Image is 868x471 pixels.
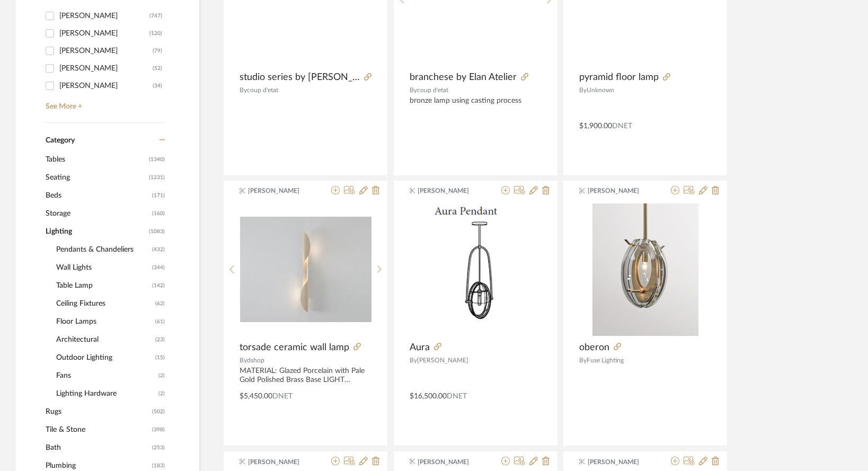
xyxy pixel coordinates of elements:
[155,295,165,312] span: (62)
[153,42,162,59] div: (79)
[46,150,146,168] span: Tables
[59,60,153,77] div: [PERSON_NAME]
[247,357,264,363] span: dshop
[149,7,162,24] div: (747)
[240,393,272,400] span: $5,450.00
[588,457,654,467] span: [PERSON_NAME]
[43,94,165,111] a: See More +
[579,87,587,93] span: By
[152,439,165,456] span: (253)
[152,241,165,258] span: (432)
[272,393,293,400] span: DNET
[579,72,659,83] span: pyramid floor lamp
[447,393,467,400] span: DNET
[431,203,520,336] img: Aura
[155,349,165,366] span: (15)
[56,385,156,403] span: Lighting Hardware
[152,403,165,420] span: (502)
[56,241,149,259] span: Pendants & Chandeliers
[46,168,146,186] span: Seating
[410,72,517,83] span: branchese by Elan Atelier
[59,7,149,24] div: [PERSON_NAME]
[579,122,612,130] span: $1,900.00
[46,136,75,145] span: Category
[149,223,165,240] span: (1083)
[56,295,153,313] span: Ceiling Fixtures
[240,357,247,363] span: By
[240,72,360,83] span: studio series by [PERSON_NAME]
[152,259,165,276] span: (344)
[579,342,609,353] span: oberon
[46,439,149,457] span: Bath
[418,186,484,195] span: [PERSON_NAME]
[158,385,165,402] span: (2)
[410,357,417,363] span: By
[240,367,371,385] div: MATERIAL: Glazed Porcelain with Pale Gold Polished Brass Base LIGHT [PERSON_NAME]: Integrated CER...
[46,223,146,241] span: Lighting
[248,457,315,467] span: [PERSON_NAME]
[56,259,149,277] span: Wall Lights
[592,203,698,336] img: oberon
[410,393,447,400] span: $16,500.00
[152,277,165,294] span: (142)
[588,186,654,195] span: [PERSON_NAME]
[579,357,587,363] span: By
[56,349,153,367] span: Outdoor Lighting
[56,331,153,349] span: Architectural
[410,342,430,353] span: Aura
[153,77,162,94] div: (34)
[418,457,484,467] span: [PERSON_NAME]
[59,25,149,42] div: [PERSON_NAME]
[240,87,247,93] span: By
[417,87,448,93] span: coup d'etat
[152,187,165,204] span: (171)
[410,87,417,93] span: By
[56,277,149,295] span: Table Lamp
[46,403,149,421] span: Rugs
[46,421,149,439] span: Tile & Stone
[248,186,315,195] span: [PERSON_NAME]
[149,151,165,168] span: (1340)
[59,42,153,59] div: [PERSON_NAME]
[247,87,278,93] span: coup d'etat
[56,367,156,385] span: Fans
[612,122,632,130] span: DNET
[417,357,468,363] span: [PERSON_NAME]
[152,421,165,438] span: (398)
[56,313,153,331] span: Floor Lamps
[587,87,614,93] span: Unknown
[240,342,349,353] span: torsade ceramic wall lamp
[158,367,165,384] span: (2)
[587,357,624,363] span: Fuse Lighting
[46,205,149,223] span: Storage
[155,331,165,348] span: (23)
[149,25,162,42] div: (120)
[410,96,542,114] div: bronze lamp using casting process
[153,60,162,77] div: (52)
[155,313,165,330] span: (61)
[240,217,371,322] img: torsade ceramic wall lamp
[46,186,149,205] span: Beds
[59,77,153,94] div: [PERSON_NAME]
[152,205,165,222] span: (160)
[149,169,165,186] span: (1231)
